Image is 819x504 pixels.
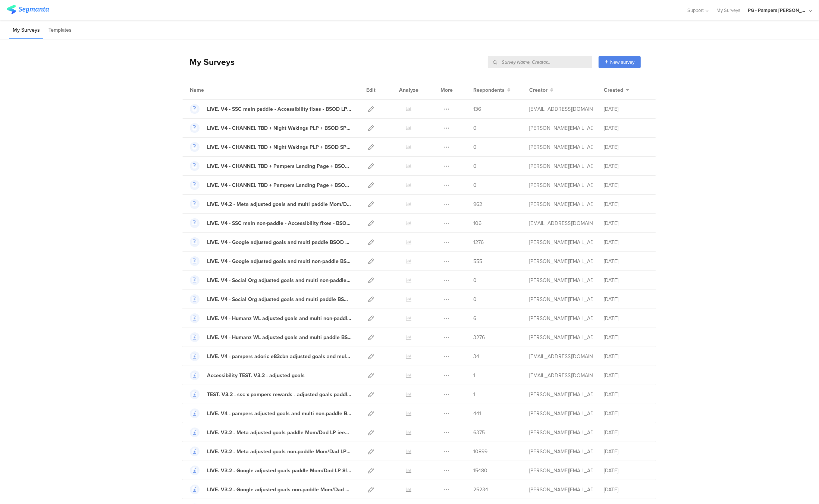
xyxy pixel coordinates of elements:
div: LIVE. V4 - Humanz WL adjusted goals and multi non-paddle BSOD 8cf0dw [207,314,352,322]
span: Support [688,7,704,14]
a: LIVE. V4 - pampers adoric e83cbn adjusted goals and multi BSOD LP [190,351,352,361]
div: TEST. V3.2 - ssc x pampers rewards - adjusted goals paddle BSOD LP ec6ede [207,391,352,398]
div: aguiar.s@pg.com [529,181,593,189]
div: LIVE. V4 - Humanz WL adjusted goals and multi paddle BSOD LP ua6eed [207,334,352,341]
div: LIVE. V4 - Google adjusted goals and multi paddle BSOD LP 3t4561 [207,238,352,246]
div: aguiar.s@pg.com [529,238,593,246]
div: LIVE. V3.2 - Meta adjusted goals non-paddle Mom/Dad LP afxe35 [207,448,352,456]
div: aguiar.s@pg.com [529,467,593,475]
span: 6 [473,314,476,322]
div: [DATE] [604,410,649,417]
div: My Surveys [182,56,235,68]
div: [DATE] [604,219,649,227]
a: LIVE. V3.2 - Meta adjusted goals non-paddle Mom/Dad LP afxe35 [190,447,352,456]
a: LIVE. V4 - CHANNEL TBD + Night Wakings PLP + BSOD SP paddle f50l5c [190,142,352,152]
div: [DATE] [604,162,649,170]
a: LIVE. V4 - Humanz WL adjusted goals and multi paddle BSOD LP ua6eed [190,332,352,342]
span: 1276 [473,238,484,246]
span: 1 [473,372,475,379]
span: 10899 [473,448,487,456]
div: hougui.yh.1@pg.com [529,372,593,379]
div: [DATE] [604,295,649,303]
div: LIVE. V4 - Google adjusted goals and multi non-paddle BSOD LP ocf695 [207,257,352,265]
a: LIVE. V4 - CHANNEL TBD + Night Wakings PLP + BSOD SP non-paddle y9979c [190,123,352,133]
div: hougui.yh.1@pg.com [529,105,593,113]
div: [DATE] [604,334,649,341]
div: LIVE. V4 - Social Org adjusted goals and multi paddle BSOD LP 60p2b9 [207,295,352,303]
div: aguiar.s@pg.com [529,410,593,417]
div: LIVE. V4 - SSC main paddle - Accessibility fixes - BSOD LP y13fe7 [207,105,352,113]
div: [DATE] [604,372,649,379]
input: Survey Name, Creator... [488,56,592,68]
div: LIVE. V4 - CHANNEL TBD + Pampers Landing Page + BSOD SP paddle xd514b [207,181,352,189]
div: [DATE] [604,200,649,208]
div: aguiar.s@pg.com [529,448,593,456]
div: [DATE] [604,124,649,132]
div: LIVE. V4 - CHANNEL TBD + Pampers Landing Page + BSOD SP non-paddle 2cc66f [207,162,352,170]
div: aguiar.s@pg.com [529,391,593,398]
span: Creator [529,86,547,94]
span: 441 [473,410,481,417]
div: LIVE. V4 - CHANNEL TBD + Night Wakings PLP + BSOD SP paddle f50l5c [207,143,352,151]
button: Respondents [473,86,511,94]
div: [DATE] [604,257,649,265]
div: aguiar.s@pg.com [529,334,593,341]
span: 0 [473,162,477,170]
span: 555 [473,257,482,265]
div: aguiar.s@pg.com [529,162,593,170]
a: LIVE. V3.2 - Google adjusted goals non-paddle Mom/Dad LP 42vc37 [190,485,352,494]
a: LIVE. V3.2 - Meta adjusted goals paddle Mom/Dad LP iee78e [190,428,352,437]
div: LIVE. V3.2 - Meta adjusted goals paddle Mom/Dad LP iee78e [207,429,352,436]
a: LIVE. V4 - CHANNEL TBD + Pampers Landing Page + BSOD SP paddle xd514b [190,180,352,190]
a: LIVE. V4 - Google adjusted goals and multi paddle BSOD LP 3t4561 [190,237,352,247]
a: Accessibility TEST. V3.2 - adjusted goals [190,370,305,380]
div: Accessibility TEST. V3.2 - adjusted goals [207,372,305,379]
div: hougui.yh.1@pg.com [529,219,593,227]
div: Name [190,86,235,94]
a: LIVE. V4 - SSC main non-paddle - Accessibility fixes - BSOD LP 4fo5fc [190,218,352,228]
div: [DATE] [604,276,649,284]
div: [DATE] [604,105,649,113]
span: 0 [473,181,477,189]
span: 34 [473,353,479,360]
div: hougui.yh.1@pg.com [529,353,593,360]
li: Templates [45,22,75,39]
a: LIVE. V4.2 - Meta adjusted goals and multi paddle Mom/Dad LP a2d4j3 [190,199,352,209]
div: aguiar.s@pg.com [529,429,593,436]
span: 6375 [473,429,485,436]
div: aguiar.s@pg.com [529,276,593,284]
button: Created [604,86,629,94]
div: Analyze [398,81,420,99]
div: More [439,81,455,99]
li: My Surveys [9,22,43,39]
button: Creator [529,86,553,94]
span: 106 [473,219,481,227]
span: Created [604,86,623,94]
div: aguiar.s@pg.com [529,314,593,322]
span: 15480 [473,467,487,475]
span: 0 [473,124,477,132]
div: aguiar.s@pg.com [529,200,593,208]
div: aguiar.s@pg.com [529,486,593,494]
div: LIVE. V4.2 - Meta adjusted goals and multi paddle Mom/Dad LP a2d4j3 [207,200,352,208]
div: [DATE] [604,143,649,151]
span: 136 [473,105,481,113]
div: LIVE. V4 - SSC main non-paddle - Accessibility fixes - BSOD LP 4fo5fc [207,219,352,227]
a: LIVE. V4 - Social Org adjusted goals and multi paddle BSOD LP 60p2b9 [190,294,352,304]
span: 3276 [473,334,485,341]
a: LIVE. V4 - Humanz WL adjusted goals and multi non-paddle BSOD 8cf0dw [190,313,352,323]
div: aguiar.s@pg.com [529,143,593,151]
span: 1 [473,391,475,398]
div: [DATE] [604,448,649,456]
div: LIVE. V4 - CHANNEL TBD + Night Wakings PLP + BSOD SP non-paddle y9979c [207,124,352,132]
a: LIVE. V4 - Google adjusted goals and multi non-paddle BSOD LP ocf695 [190,256,352,266]
div: [DATE] [604,486,649,494]
div: [DATE] [604,391,649,398]
div: LIVE. V3.2 - Google adjusted goals paddle Mom/Dad LP 8fx90a [207,467,352,475]
a: LIVE. V3.2 - Google adjusted goals paddle Mom/Dad LP 8fx90a [190,466,352,475]
a: LIVE. V4 - SSC main paddle - Accessibility fixes - BSOD LP y13fe7 [190,104,352,114]
span: 0 [473,295,477,303]
span: New survey [610,59,634,66]
div: LIVE. V3.2 - Google adjusted goals non-paddle Mom/Dad LP 42vc37 [207,486,352,494]
div: [DATE] [604,238,649,246]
